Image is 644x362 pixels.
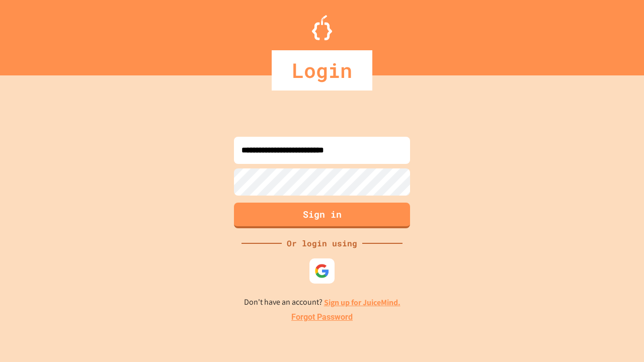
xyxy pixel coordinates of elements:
button: Sign in [234,203,410,228]
img: google-icon.svg [314,263,330,279]
div: Or login using [282,237,362,249]
a: Forgot Password [291,311,353,323]
div: Login [272,50,372,90]
p: Don't have an account? [244,296,400,309]
img: Logo.svg [312,15,332,40]
a: Sign up for JuiceMind. [324,297,400,308]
